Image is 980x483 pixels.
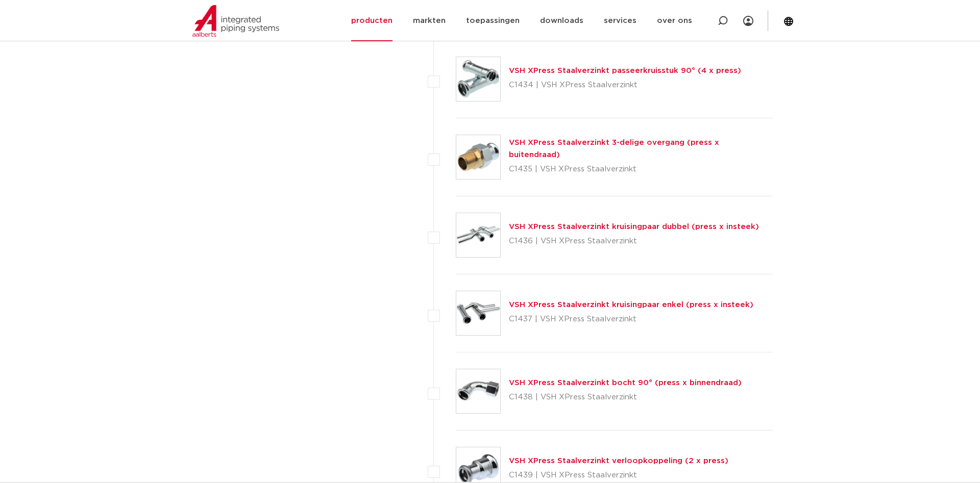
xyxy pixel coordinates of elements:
a: VSH XPress Staalverzinkt passeerkruisstuk 90° (4 x press) [509,67,741,74]
a: VSH XPress Staalverzinkt bocht 90° (press x binnendraad) [509,379,742,387]
a: VSH XPress Staalverzinkt verloopkoppeling (2 x press) [509,457,728,465]
img: Thumbnail for VSH XPress Staalverzinkt 3-delige overgang (press x buitendraad) [456,135,500,179]
img: Thumbnail for VSH XPress Staalverzinkt bocht 90° (press x binnendraad) [456,369,500,413]
a: VSH XPress Staalverzinkt kruisingpaar enkel (press x insteek) [509,301,753,309]
img: Thumbnail for VSH XPress Staalverzinkt kruisingpaar dubbel (press x insteek) [456,213,500,257]
img: Thumbnail for VSH XPress Staalverzinkt kruisingpaar enkel (press x insteek) [456,291,500,335]
p: C1435 | VSH XPress Staalverzinkt [509,161,773,177]
p: C1438 | VSH XPress Staalverzinkt [509,389,742,405]
a: VSH XPress Staalverzinkt 3-delige overgang (press x buitendraad) [509,139,719,159]
p: C1436 | VSH XPress Staalverzinkt [509,233,759,249]
p: C1437 | VSH XPress Staalverzinkt [509,311,753,327]
a: VSH XPress Staalverzinkt kruisingpaar dubbel (press x insteek) [509,223,759,231]
img: Thumbnail for VSH XPress Staalverzinkt passeerkruisstuk 90° (4 x press) [456,57,500,101]
p: C1434 | VSH XPress Staalverzinkt [509,77,741,93]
